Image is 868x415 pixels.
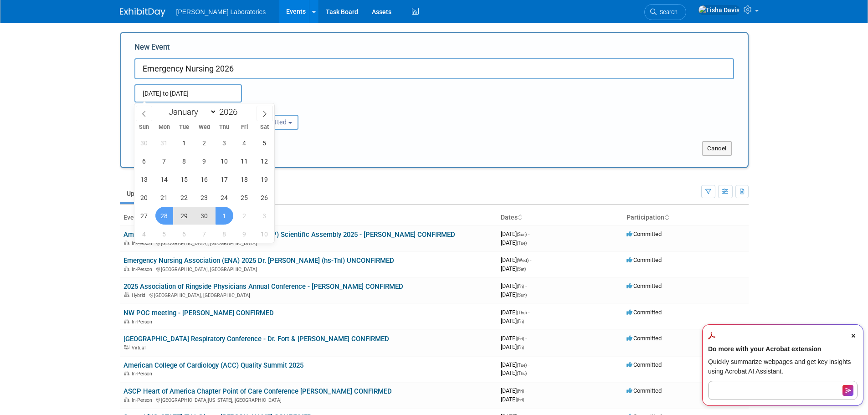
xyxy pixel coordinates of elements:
img: In-Person Event [124,319,129,323]
span: September 21, 2026 [155,189,173,206]
div: [GEOGRAPHIC_DATA][US_STATE], [GEOGRAPHIC_DATA] [123,396,493,403]
span: September 14, 2026 [155,170,173,188]
img: In-Person Event [124,241,129,245]
th: Event [120,210,497,225]
span: Sun [134,124,154,130]
span: September 10, 2026 [216,152,233,170]
span: - [530,256,531,263]
span: In-Person [132,397,155,403]
span: (Sun) [517,292,527,297]
a: Search [644,4,686,20]
span: In-Person [132,266,155,272]
span: (Fri) [517,284,524,289]
span: September 7, 2026 [155,152,173,170]
span: September 18, 2026 [236,170,253,188]
span: September 2, 2026 [195,134,213,152]
span: Committed [627,361,662,368]
span: September 13, 2026 [135,170,153,188]
span: Thu [214,124,234,130]
span: August 31, 2026 [155,134,173,152]
span: - [528,361,529,368]
a: American College of Emergency Physicians (ACEP) Scientific Assembly 2025 - [PERSON_NAME] CONFIRMED [123,231,455,239]
span: [PERSON_NAME] Laboratories [176,8,266,15]
span: [DATE] [501,396,524,403]
span: October 7, 2026 [195,225,213,243]
span: [DATE] [501,387,527,394]
span: September 22, 2026 [175,189,193,206]
span: - [528,309,529,316]
span: [DATE] [501,335,527,342]
label: New Event [134,42,170,56]
a: NW POC meeting - [PERSON_NAME] CONFIRMED [123,309,274,317]
span: (Thu) [517,371,527,376]
input: Name of Trade Show / Conference [134,58,734,79]
span: September 19, 2026 [256,170,273,188]
span: [DATE] [501,256,531,263]
span: [DATE] [501,265,526,272]
span: September 15, 2026 [175,170,193,188]
span: September 28, 2026 [155,207,173,225]
span: [DATE] [501,369,527,376]
span: October 1, 2026 [216,207,233,225]
span: Committed [627,231,662,237]
button: Cancel [702,141,732,156]
span: September 30, 2026 [195,207,213,225]
span: October 5, 2026 [155,225,173,243]
span: September 25, 2026 [236,189,253,206]
span: September 23, 2026 [195,189,213,206]
span: October 8, 2026 [216,225,233,243]
span: In-Person [132,371,155,377]
img: In-Person Event [124,371,129,375]
img: Tisha Davis [698,5,740,15]
span: Committed [627,335,662,342]
div: [GEOGRAPHIC_DATA], [GEOGRAPHIC_DATA] [123,239,493,246]
span: Sat [254,124,274,130]
span: [DATE] [501,309,529,316]
span: September 26, 2026 [256,189,273,206]
span: September 1, 2026 [175,134,193,152]
span: - [525,335,527,342]
a: Upcoming10 [120,185,173,202]
span: September 4, 2026 [236,134,253,152]
span: [DATE] [501,361,529,368]
input: Start Date - End Date [134,84,242,102]
span: September 27, 2026 [135,207,153,225]
img: In-Person Event [124,266,129,271]
span: August 30, 2026 [135,134,153,152]
span: September 5, 2026 [256,134,273,152]
span: [DATE] [501,291,527,298]
th: Participation [623,210,749,225]
span: (Fri) [517,319,524,324]
span: September 20, 2026 [135,189,153,206]
span: (Thu) [517,310,527,315]
div: [GEOGRAPHIC_DATA], [GEOGRAPHIC_DATA] [123,265,493,272]
span: - [525,387,527,394]
span: [DATE] [501,282,527,289]
span: (Wed) [517,258,529,263]
span: Wed [194,124,214,130]
th: Dates [497,210,623,225]
span: [DATE] [501,231,529,237]
span: (Sat) [517,266,526,272]
span: October 10, 2026 [256,225,273,243]
img: In-Person Event [124,397,129,402]
select: Month [164,106,217,118]
span: September 3, 2026 [216,134,233,152]
span: September 17, 2026 [216,170,233,188]
span: (Fri) [517,397,524,402]
a: Sort by Participation Type [664,214,669,221]
div: Attendance / Format: [134,102,223,114]
span: September 8, 2026 [175,152,193,170]
span: In-Person [132,241,155,246]
span: September 24, 2026 [216,189,233,206]
span: In-Person [132,319,155,325]
span: (Sun) [517,232,527,237]
span: (Tue) [517,241,527,246]
span: Tue [174,124,194,130]
span: September 12, 2026 [256,152,273,170]
span: [DATE] [501,239,527,246]
a: Sort by Start Date [518,214,522,221]
span: - [525,282,527,289]
span: Committed [627,282,662,289]
span: Search [657,9,678,15]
